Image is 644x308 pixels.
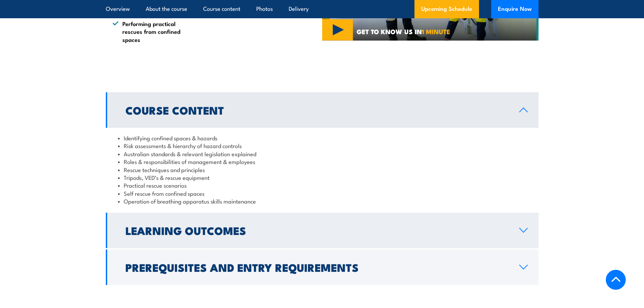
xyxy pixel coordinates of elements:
[113,20,196,43] li: Performing practical rescues from confined spaces
[118,173,526,181] li: Tripods, VED’s & rescue equipment
[125,226,508,235] h2: Learning Outcomes
[118,189,526,197] li: Self rescue from confined spaces
[118,134,526,142] li: Identifying confined spaces & hazards
[118,197,526,205] li: Operation of breathing apparatus skills maintenance
[118,181,526,189] li: Practical rescue scenarios
[422,26,450,36] strong: 1 MINUTE
[118,158,526,165] li: Roles & responsibilities of management & employees
[106,92,539,128] a: Course Content
[357,28,450,34] span: GET TO KNOW US IN
[118,166,526,173] li: Rescue techniques and principles
[125,262,508,272] h2: Prerequisites and Entry Requirements
[106,213,539,248] a: Learning Outcomes
[118,142,526,149] li: Risk assessments & hierarchy of hazard controls
[118,150,526,158] li: Australian standards & relevant legislation explained
[125,105,508,115] h2: Course Content
[106,250,539,285] a: Prerequisites and Entry Requirements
